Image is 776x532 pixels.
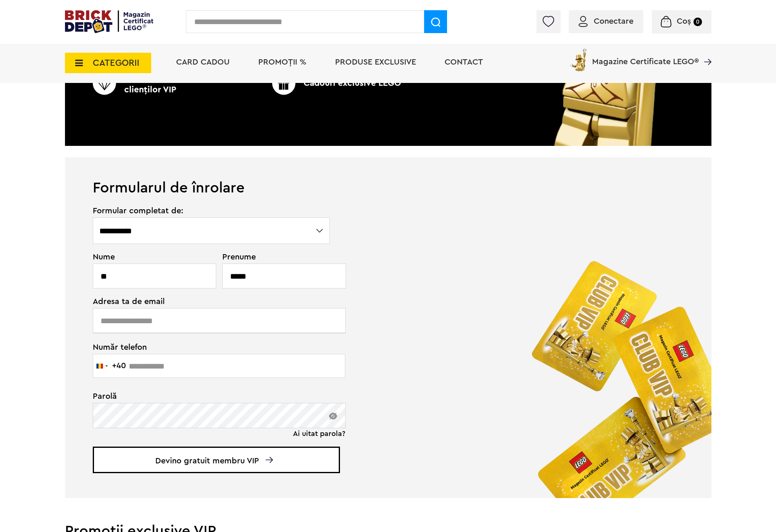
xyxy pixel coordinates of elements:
[293,429,345,438] a: Ai uitat parola?
[335,58,416,66] a: Produse exclusive
[93,207,331,215] span: Formular completat de:
[254,72,419,95] p: Cadouri exclusive LEGO
[93,253,212,261] span: Nume
[594,17,633,25] span: Conectare
[266,457,273,463] img: Arrow%20-%20Down.svg
[93,447,340,473] span: Devino gratuit membru VIP
[222,253,331,261] span: Prenume
[112,362,126,370] div: +40
[93,392,331,400] span: Parolă
[518,247,711,498] img: vip_page_image
[93,354,126,378] button: Selected country
[93,72,257,96] p: Promoţii dedicate numai clienţilor VIP
[93,297,331,306] span: Adresa ta de email
[579,17,633,25] a: Conectare
[693,18,702,26] small: 0
[93,58,139,67] span: CATEGORII
[445,58,483,66] a: Contact
[592,47,699,66] span: Magazine Certificate LEGO®
[258,58,306,66] a: PROMOȚII %
[272,72,295,95] img: CC_BD_Green_chek_mark
[93,342,331,351] span: Număr telefon
[65,157,711,195] h1: Formularul de înrolare
[699,47,711,55] a: Magazine Certificate LEGO®
[677,17,691,25] span: Coș
[176,58,230,66] a: Card Cadou
[93,72,116,95] img: CC_BD_Green_chek_mark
